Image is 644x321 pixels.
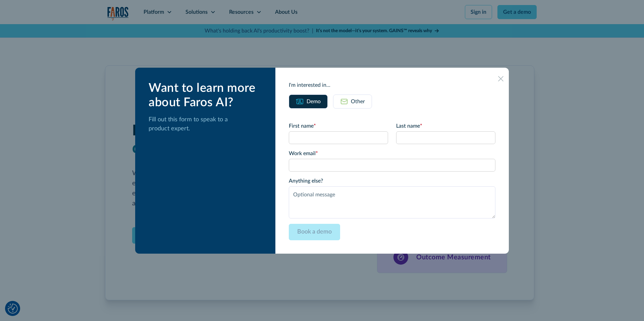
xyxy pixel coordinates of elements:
[307,98,321,106] div: Demo
[149,81,265,110] div: Want to learn more about Faros AI?
[351,98,365,106] div: Other
[289,224,340,240] input: Book a demo
[289,177,495,185] label: Anything else?
[396,122,495,130] label: Last name
[149,115,265,133] p: Fill out this form to speak to a product expert.
[289,149,495,157] label: Work email
[289,81,495,89] div: I'm interested in...
[289,122,495,240] form: Email Form
[289,122,388,130] label: First name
